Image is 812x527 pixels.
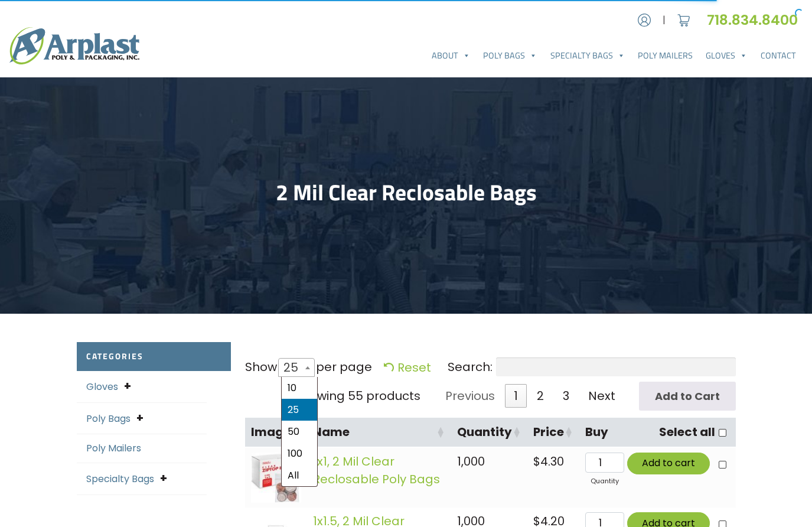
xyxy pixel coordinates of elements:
[627,453,710,474] button: Add to cart
[384,359,431,376] a: Reset
[579,418,735,448] th: BuySelect all
[282,421,317,443] li: 50
[544,44,631,67] a: Specialty Bags
[477,44,543,67] a: Poly Bags
[282,377,317,399] li: 10
[245,358,372,378] label: Show per page
[505,384,527,408] a: 1
[659,424,715,441] label: Select all
[707,10,803,30] a: 718.834.8400
[451,418,527,448] th: Quantity: activate to sort column ascending
[533,453,564,470] bdi: 4.30
[527,418,579,448] th: Price: activate to sort column ascending
[457,453,485,470] span: 1,000
[448,357,736,376] label: Search:
[307,418,451,448] th: Name: activate to sort column ascending
[86,441,141,455] a: Poly Mailers
[251,453,301,503] img: AP-DR-PZB_2mil-1x12
[528,384,553,408] a: 2
[86,412,131,425] a: Poly Bags
[282,443,317,464] li: 100
[313,453,440,487] a: 1x1, 2 Mil Clear Reclosable Poly Bags
[754,44,803,67] a: Contact
[579,384,624,408] a: Next
[496,357,736,376] input: Search:
[436,384,504,408] a: Previous
[554,384,578,408] a: 3
[631,44,699,67] a: Poly Mailers
[86,380,118,393] a: Gloves
[295,387,420,405] div: Showing 55 products
[279,353,310,382] span: 25
[86,472,154,486] a: Specialty Bags
[282,399,317,421] li: 25
[282,464,317,486] li: All
[9,27,139,64] img: logo
[639,382,736,411] input: Add to Cart
[77,342,231,371] h2: Categories
[77,180,736,206] h1: 2 Mil Clear Reclosable Bags
[699,44,754,67] a: Gloves
[533,453,540,470] span: $
[663,13,666,27] span: |
[585,453,624,473] input: Qty
[245,418,307,448] th: Image
[425,44,477,67] a: About
[278,358,315,377] span: 25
